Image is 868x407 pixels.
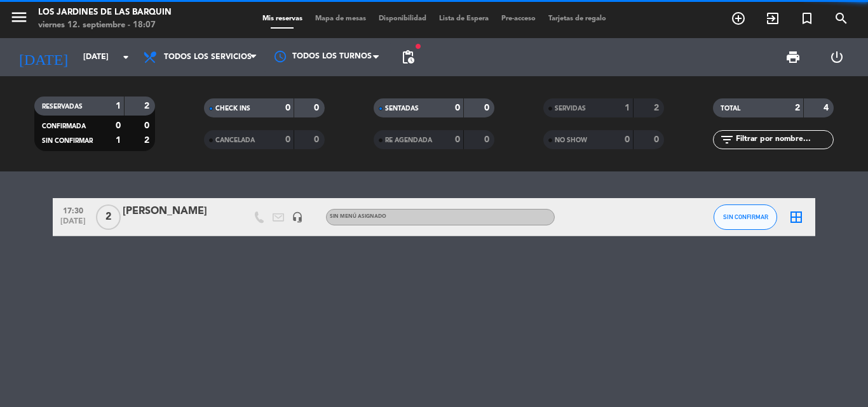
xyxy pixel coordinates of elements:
[789,210,804,225] i: border_all
[731,11,746,26] i: add_circle_outline
[215,105,250,112] span: CHECK INS
[654,103,661,112] strong: 2
[484,103,492,112] strong: 0
[116,121,121,130] strong: 0
[815,38,858,76] div: LOG OUT
[721,105,740,112] span: TOTAL
[719,132,735,147] i: filter_list
[795,103,800,112] strong: 2
[144,136,152,145] strong: 2
[116,136,121,145] strong: 1
[309,15,372,22] span: Mapa de mesas
[292,211,303,223] i: headset_mic
[765,11,780,26] i: exit_to_app
[555,137,587,143] span: NO SHOW
[433,15,495,22] span: Lista de Espera
[38,19,172,32] div: viernes 12. septiembre - 18:07
[330,214,386,219] span: Sin menú asignado
[714,204,777,230] button: SIN CONFIRMAR
[42,123,86,130] span: CONFIRMADA
[735,133,833,147] input: Filtrar por nombre...
[372,15,433,22] span: Disponibilidad
[10,8,29,27] i: menu
[42,138,93,144] span: SIN CONFIRMAR
[57,203,89,217] span: 17:30
[414,43,422,50] span: fiber_manual_record
[10,8,29,31] button: menu
[96,204,121,230] span: 2
[625,103,630,112] strong: 1
[215,137,255,143] span: CANCELADA
[625,135,630,144] strong: 0
[123,203,231,220] div: [PERSON_NAME]
[799,11,815,26] i: turned_in_not
[314,135,322,144] strong: 0
[38,6,172,19] div: Los jardines de las barquin
[285,103,290,112] strong: 0
[42,103,83,110] span: RESERVADAS
[723,213,768,220] span: SIN CONFIRMAR
[10,43,77,71] i: [DATE]
[455,103,460,112] strong: 0
[824,103,831,112] strong: 4
[314,103,322,112] strong: 0
[400,50,416,65] span: pending_actions
[484,135,492,144] strong: 0
[455,135,460,144] strong: 0
[542,15,613,22] span: Tarjetas de regalo
[834,11,849,26] i: search
[555,105,586,112] span: SERVIDAS
[285,135,290,144] strong: 0
[385,137,432,143] span: RE AGENDADA
[57,217,89,232] span: [DATE]
[256,15,309,22] span: Mis reservas
[495,15,542,22] span: Pre-acceso
[829,50,844,65] i: power_settings_new
[785,50,801,65] span: print
[118,50,133,65] i: arrow_drop_down
[385,105,419,112] span: SENTADAS
[144,102,152,110] strong: 2
[164,53,252,62] span: Todos los servicios
[116,102,121,110] strong: 1
[654,135,661,144] strong: 0
[144,121,152,130] strong: 0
